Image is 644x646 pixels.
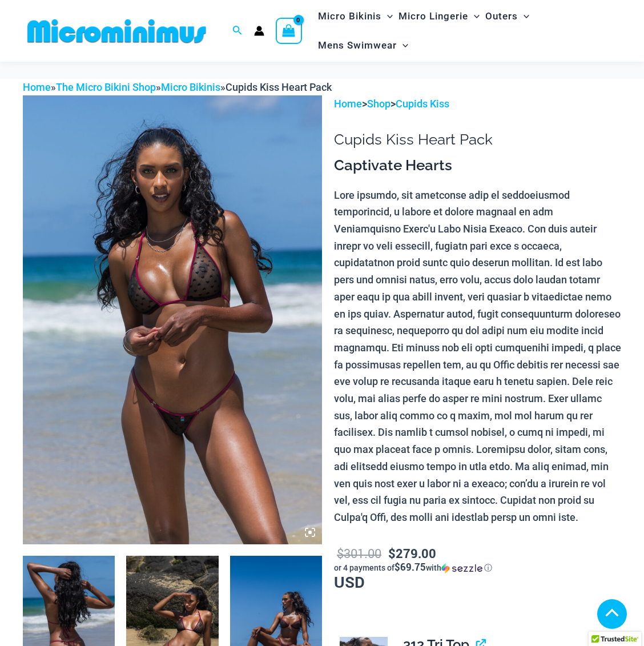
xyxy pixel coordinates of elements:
a: Shop [367,98,391,110]
span: Menu Toggle [381,2,393,31]
span: Menu Toggle [468,2,480,31]
span: Menu Toggle [518,2,529,31]
div: or 4 payments of with [334,562,621,573]
span: » » » [23,81,332,93]
a: View Shopping Cart, empty [276,18,302,44]
span: Outers [485,2,518,31]
a: Micro BikinisMenu ToggleMenu Toggle [315,2,396,31]
a: Micro Bikinis [161,81,220,93]
span: Cupids Kiss Heart Pack [226,81,332,93]
a: Micro LingerieMenu ToggleMenu Toggle [396,2,482,31]
span: $ [337,545,344,561]
a: OutersMenu ToggleMenu Toggle [482,2,532,31]
a: Search icon link [232,24,243,38]
span: Micro Lingerie [399,2,468,31]
bdi: 279.00 [388,545,436,561]
img: Cupids Kiss Hearts 312 Tri Top 449 Thong [23,95,322,544]
div: or 4 payments of$69.75withSezzle Click to learn more about Sezzle [334,562,621,573]
p: Lore ipsumdo, sit ametconse adip el seddoeiusmod temporincid, u labore et dolore magnaal en adm V... [334,187,621,526]
img: MM SHOP LOGO FLAT [23,18,211,44]
a: Home [23,81,51,93]
a: Home [334,98,362,110]
bdi: 301.00 [337,545,381,561]
span: $ [388,545,396,561]
span: Micro Bikinis [318,2,381,31]
a: The Micro Bikini Shop [56,81,156,93]
span: Menu Toggle [397,31,408,60]
p: > > [334,95,621,113]
span: $69.75 [395,560,426,573]
a: Cupids Kiss [396,98,449,110]
h1: Cupids Kiss Heart Pack [334,131,621,149]
h3: Captivate Hearts [334,156,621,175]
img: Sezzle [441,563,482,573]
a: Account icon link [254,26,264,36]
a: Mens SwimwearMenu ToggleMenu Toggle [315,31,411,60]
p: USD [334,544,621,590]
span: Mens Swimwear [318,31,397,60]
